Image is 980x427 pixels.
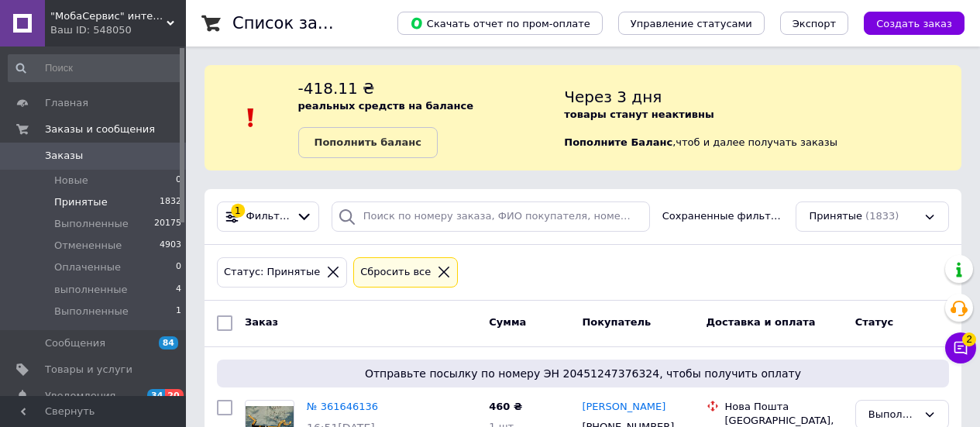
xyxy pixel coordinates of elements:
[707,316,816,328] span: Доставка и оплата
[245,316,278,328] span: Заказ
[160,195,181,209] span: 1832
[45,96,88,110] span: Главная
[45,363,132,377] span: Товары и услуги
[50,23,186,37] div: Ваш ID: 548050
[564,77,961,158] div: , чтоб и далее получать заказы
[45,149,83,163] span: Заказы
[232,14,366,33] h1: Список заказов
[868,407,917,423] div: Выполнен
[332,201,650,232] input: Поиск по номеру заказа, ФИО покупателя, номеру телефона, Email, номеру накладной
[962,332,976,346] span: 2
[848,17,965,29] a: Создать заказ
[231,204,245,218] div: 1
[176,305,181,319] span: 1
[160,239,181,253] span: 4903
[223,366,943,381] span: Отправьте посылку по номеру ЭН 20451247376324, чтобы получить оплату
[489,316,526,328] span: Сумма
[564,108,714,120] b: товары станут неактивны
[489,401,522,412] span: 460 ₴
[165,389,183,402] span: 20
[45,336,105,350] span: Сообщения
[809,209,862,224] span: Принятые
[54,260,121,274] span: Оплаченные
[298,79,375,98] span: -418.11 ₴
[725,400,843,414] div: Нова Пошта
[855,316,894,328] span: Статус
[54,305,129,319] span: Выполненные
[357,264,434,281] div: Сбросить все
[50,9,167,23] span: "МобаСервис" интернет-магазин mobaservice
[246,209,291,224] span: Фильтры
[410,16,590,30] span: Скачать отчет по пром-оплате
[176,260,181,274] span: 0
[564,88,662,106] span: Через 3 дня
[154,217,181,231] span: 20175
[176,283,181,297] span: 4
[876,18,952,29] span: Создать заказ
[315,136,421,148] b: Пополнить баланс
[864,12,965,35] button: Создать заказ
[631,18,752,29] span: Управление статусами
[54,239,122,253] span: Отмененные
[945,332,976,363] button: Чат с покупателем2
[45,389,115,403] span: Уведомления
[662,209,784,224] span: Сохраненные фильтры:
[793,18,836,29] span: Экспорт
[176,174,181,188] span: 0
[221,264,323,281] div: Статус: Принятые
[54,195,108,209] span: Принятые
[8,54,183,82] input: Поиск
[159,336,178,350] span: 84
[780,12,848,35] button: Экспорт
[45,122,155,136] span: Заказы и сообщения
[582,316,651,328] span: Покупатель
[54,217,129,231] span: Выполненные
[239,106,263,129] img: :exclamation:
[582,400,665,415] a: [PERSON_NAME]
[298,127,438,158] a: Пополнить баланс
[298,100,474,112] b: реальных средств на балансе
[865,210,899,222] span: (1833)
[618,12,765,35] button: Управление статусами
[564,136,672,148] b: Пополните Баланс
[397,12,603,35] button: Скачать отчет по пром-оплате
[147,389,165,402] span: 34
[54,174,88,188] span: Новые
[54,283,127,297] span: выполненные
[307,401,378,412] a: № 361646136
